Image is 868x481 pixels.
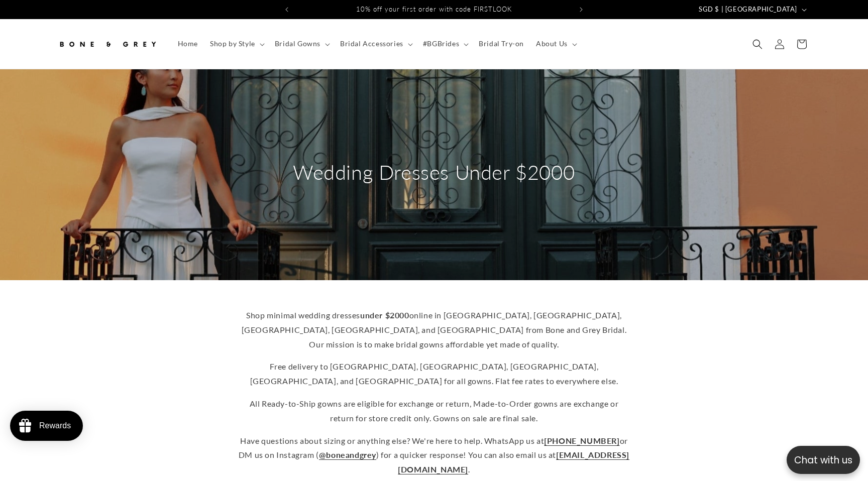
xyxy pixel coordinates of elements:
p: Free delivery to [GEOGRAPHIC_DATA], [GEOGRAPHIC_DATA], [GEOGRAPHIC_DATA], [GEOGRAPHIC_DATA], and ... [238,359,630,389]
span: 10% off your first order with code FIRSTLOOK [356,5,512,13]
span: About Us [536,39,568,48]
summary: Bridal Gowns [269,33,334,54]
span: Bridal Try-on [479,39,524,48]
span: Home [178,39,198,48]
a: @boneandgrey [319,450,376,459]
span: SGD $ | [GEOGRAPHIC_DATA] [699,5,797,15]
span: Shop by Style [210,39,255,48]
a: Bone and Grey Bridal [54,29,162,59]
a: Bridal Try-on [473,33,530,54]
p: All Ready-to-Ship gowns are eligible for exchange or return, Made-to-Order gowns are exchange or ... [238,397,630,426]
img: Bone and Grey Bridal [57,33,158,55]
summary: #BGBrides [417,33,473,54]
div: Rewards [39,421,71,430]
span: #BGBrides [423,39,459,48]
a: Home [172,33,204,54]
strong: under $2000 [360,310,409,320]
summary: Shop by Style [204,33,269,54]
p: Have questions about sizing or anything else? We're here to help. WhatsApp us at or DM us on Inst... [238,434,630,477]
summary: Bridal Accessories [334,33,417,54]
h2: Wedding Dresses Under $2000 [293,159,575,185]
p: Chat with us [787,453,860,467]
button: Open chatbox [787,446,860,474]
span: Bridal Accessories [340,39,403,48]
summary: Search [746,33,769,55]
p: Shop minimal wedding dresses online in [GEOGRAPHIC_DATA], [GEOGRAPHIC_DATA], [GEOGRAPHIC_DATA], [... [238,308,630,351]
summary: About Us [530,33,581,54]
a: [PHONE_NUMBER] [544,436,619,445]
span: Bridal Gowns [275,39,320,48]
